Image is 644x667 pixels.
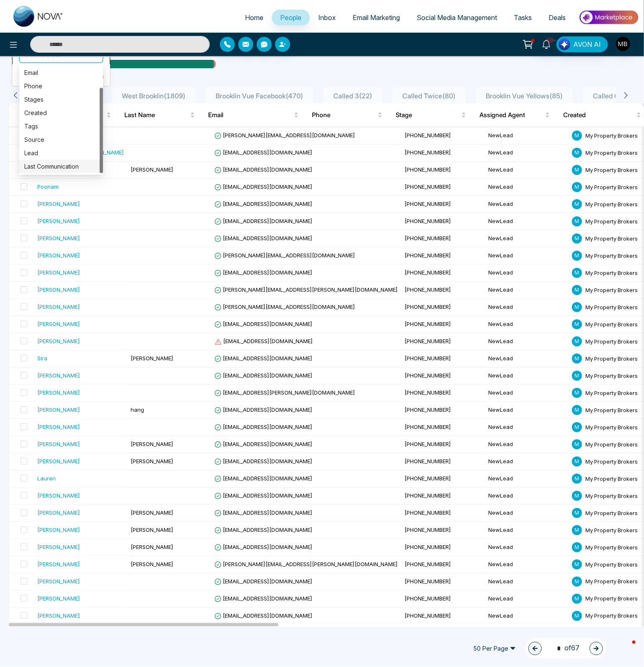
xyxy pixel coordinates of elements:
span: M [572,508,582,518]
td: NewLead [485,264,569,282]
span: My Property Brokers [585,441,638,447]
div: [PERSON_NAME] [37,320,80,328]
span: M [572,216,582,226]
td: NewLead [485,316,569,333]
div: Last Communication [19,159,103,173]
div: [PERSON_NAME] [37,440,80,448]
div: Email [19,66,103,79]
span: M [572,268,582,278]
span: M [572,302,582,312]
span: My Property Brokers [585,406,638,413]
iframe: Intercom live chat [616,639,636,659]
span: Social Media Management [417,13,497,22]
td: NewLead [485,453,569,470]
img: User Avatar [616,37,630,51]
span: My Property Brokers [585,321,638,327]
td: NewLead [485,470,569,487]
td: NewLead [485,556,569,573]
span: M [572,251,582,261]
span: My Property Brokers [585,218,638,224]
div: Phone [24,81,98,90]
th: Stage [389,103,473,127]
div: [PERSON_NAME] [37,303,80,311]
td: NewLead [485,573,569,590]
span: [PHONE_NUMBER] [404,423,451,430]
span: M [572,457,582,467]
div: [PERSON_NAME] [37,577,80,585]
div: [PERSON_NAME] [37,405,80,414]
div: Stages [19,92,103,106]
span: [PHONE_NUMBER] [404,509,451,516]
td: NewLead [485,367,569,385]
span: M [572,285,582,295]
span: [PHONE_NUMBER] [404,526,451,533]
th: Last Name [118,103,201,127]
span: [PHONE_NUMBER] [404,578,451,585]
span: [PHONE_NUMBER] [404,235,451,241]
span: [PHONE_NUMBER] [404,595,451,602]
span: [EMAIL_ADDRESS][DOMAIN_NAME] [214,544,312,550]
span: [EMAIL_ADDRESS][DOMAIN_NAME] [214,321,312,327]
span: [EMAIL_ADDRESS][DOMAIN_NAME] [214,355,312,362]
span: [EMAIL_ADDRESS][DOMAIN_NAME] [214,235,312,241]
td: NewLead [485,608,569,625]
span: My Property Brokers [585,509,638,516]
td: NewLead [485,282,569,299]
span: M [572,182,582,192]
span: [PERSON_NAME][EMAIL_ADDRESS][PERSON_NAME][DOMAIN_NAME] [214,561,398,567]
span: My Property Brokers [585,389,638,396]
td: NewLead [485,590,569,608]
span: [PHONE_NUMBER] [404,252,451,259]
div: Tags [24,121,98,131]
span: [PHONE_NUMBER] [404,612,451,619]
span: [PERSON_NAME] [131,544,173,550]
div: Stages [24,95,98,104]
span: My Property Brokers [585,286,638,293]
span: of 67 [552,643,580,654]
a: Home [237,10,272,26]
span: M [572,233,582,244]
td: NewLead [485,385,569,402]
span: [PERSON_NAME] [131,561,173,567]
div: [PERSON_NAME] [37,337,80,345]
span: M [572,354,582,364]
span: My Property Brokers [585,303,638,310]
span: M [572,525,582,535]
span: [PERSON_NAME][EMAIL_ADDRESS][PERSON_NAME][DOMAIN_NAME] [214,286,398,293]
span: [PHONE_NUMBER] [404,218,451,224]
span: [PERSON_NAME] [131,458,173,464]
div: Poonam [37,182,59,191]
span: AVON AI [573,39,601,49]
span: 50 Per Page [467,642,522,655]
td: NewLead [485,505,569,522]
li: Choose a filterEmailPhoneStagesCreatedTagsSourceLeadLast Communication [12,45,110,64]
span: [PHONE_NUMBER] [404,389,451,396]
td: NewLead [485,487,569,505]
div: Source [24,135,98,144]
span: Created [563,110,634,120]
div: Lead [19,146,103,159]
span: M [572,439,582,449]
span: Brooklin Vue Yellows ( 85 ) [482,92,566,100]
span: [PERSON_NAME][EMAIL_ADDRESS][DOMAIN_NAME] [214,132,355,139]
span: My Property Brokers [585,578,638,585]
span: [EMAIL_ADDRESS][DOMAIN_NAME] [214,166,312,173]
div: [PERSON_NAME] [37,423,80,431]
span: M [572,336,582,346]
span: [PHONE_NUMBER] [404,286,451,293]
span: [EMAIL_ADDRESS][PERSON_NAME][DOMAIN_NAME] [214,389,355,396]
div: Last Communication [24,162,98,171]
span: [PHONE_NUMBER] [404,492,451,499]
span: [PHONE_NUMBER] [404,561,451,567]
span: [EMAIL_ADDRESS][DOMAIN_NAME] [214,475,312,482]
span: My Property Brokers [585,423,638,430]
span: My Property Brokers [585,166,638,173]
span: My Property Brokers [585,149,638,156]
div: Email [24,68,98,77]
span: [PHONE_NUMBER] [404,475,451,482]
div: [PERSON_NAME] [37,491,80,500]
span: [PHONE_NUMBER] [404,338,451,344]
td: NewLead [485,247,569,264]
td: NewLead [485,333,569,350]
span: M [572,388,582,398]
